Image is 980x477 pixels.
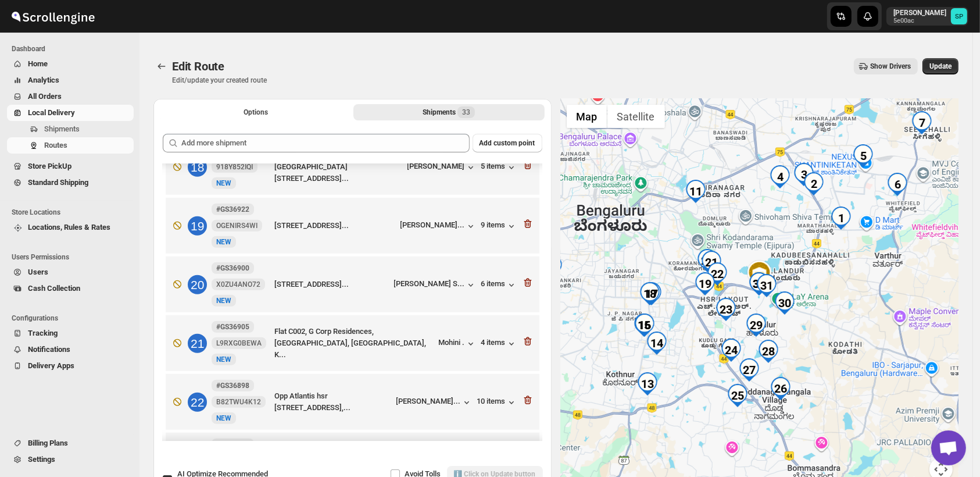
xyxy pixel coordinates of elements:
[7,451,134,468] button: Settings
[28,361,74,370] span: Delivery Apps
[188,216,207,236] div: 19
[706,262,729,286] div: 22
[12,252,134,262] span: Users Permissions
[188,334,207,353] div: 21
[396,397,473,408] button: [PERSON_NAME]...
[274,149,403,184] div: B-605, Mantri ELegance Apartments,, [GEOGRAPHIC_DATA][STREET_ADDRESS]...
[216,382,249,390] b: #GS36898
[870,62,911,71] span: Show Drivers
[396,397,461,405] div: [PERSON_NAME]...
[181,134,470,152] input: Add more shipment
[7,88,134,105] button: All Orders
[481,279,517,291] button: 6 items
[951,8,967,24] span: Sulakshana Pundle
[768,165,792,188] div: 4
[216,440,249,448] b: #GS36918
[696,249,719,272] div: 20
[829,207,853,230] div: 1
[714,298,738,321] div: 23
[955,13,963,20] text: SP
[607,105,665,128] button: Show satellite imagery
[188,158,207,177] div: 18
[684,180,707,203] div: 11
[394,279,477,291] button: [PERSON_NAME] S...
[160,104,351,120] button: All Route Options
[394,279,465,288] div: [PERSON_NAME] S...
[638,282,661,305] div: 18
[769,377,792,400] div: 26
[462,108,470,117] span: 33
[407,162,477,173] button: [PERSON_NAME]
[7,219,134,236] button: Locations, Rules & Rates
[216,414,231,422] span: NEW
[7,137,134,154] button: Routes
[541,255,564,278] div: 12
[439,338,477,350] div: Mohini .
[7,264,134,280] button: Users
[28,108,75,117] span: Local Delivery
[28,455,55,464] span: Settings
[188,393,207,412] div: 22
[44,141,67,149] span: Routes
[216,162,253,172] span: 918Y852IQI
[216,238,231,246] span: NEW
[747,272,771,296] div: 33
[802,172,825,195] div: 2
[854,58,918,74] button: Show Drivers
[7,121,134,137] button: Shipments
[481,338,517,350] button: 4 items
[216,397,261,407] span: B82TWU4K12
[931,430,966,465] a: Open chat
[153,58,170,74] button: Routes
[216,280,260,289] span: X0ZU4ANO72
[645,332,668,355] div: 14
[567,105,607,128] button: Show street map
[28,284,80,293] span: Cash Collection
[893,17,946,24] p: 5e00ac
[216,339,262,348] span: L9RXG0BEWA
[28,76,59,84] span: Analytics
[738,358,761,382] div: 27
[7,72,134,88] button: Analytics
[216,205,249,213] b: #GS36922
[12,44,134,54] span: Dashboard
[893,8,946,17] p: [PERSON_NAME]
[7,341,134,358] button: Notifications
[7,435,134,451] button: Billing Plans
[400,220,477,232] button: [PERSON_NAME]...
[745,314,768,337] div: 29
[28,162,71,170] span: Store PickUp
[7,56,134,72] button: Home
[28,329,58,337] span: Tracking
[773,291,796,315] div: 30
[9,2,96,31] img: ScrollEngine
[481,220,517,232] button: 9 items
[216,264,249,272] b: #GS36900
[28,59,48,68] span: Home
[477,397,517,408] button: 10 items
[188,275,207,294] div: 20
[216,355,231,364] span: NEW
[929,62,952,71] span: Update
[700,251,723,274] div: 21
[28,178,88,187] span: Standard Shipping
[216,297,231,305] span: NEW
[481,162,517,173] button: 5 items
[636,372,659,396] div: 13
[28,223,110,232] span: Locations, Rules & Rates
[274,220,396,232] div: [STREET_ADDRESS]...
[640,282,663,305] div: 17
[28,439,68,447] span: Billing Plans
[12,314,134,323] span: Configurations
[400,220,465,229] div: [PERSON_NAME]...
[755,274,778,297] div: 31
[172,76,267,85] p: Edit/update your created route
[886,7,968,26] button: User menu
[922,58,958,74] button: Update
[274,326,434,361] div: Flat C002, G Corp Residences, [GEOGRAPHIC_DATA], [GEOGRAPHIC_DATA], K...
[852,144,875,168] div: 5
[633,314,656,337] div: 16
